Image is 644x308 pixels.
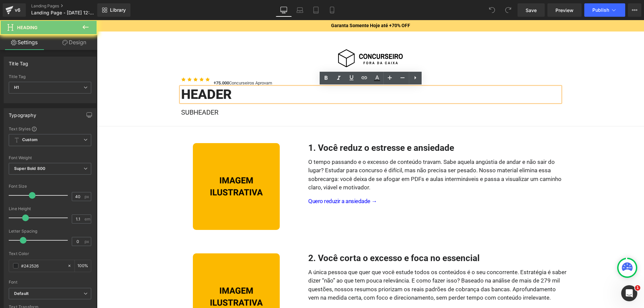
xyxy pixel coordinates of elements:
[485,3,499,17] button: Undo
[85,239,90,244] span: px
[9,251,91,256] div: Text Color
[324,3,340,17] a: Mobile
[14,166,45,171] b: Super Bold 800
[276,3,292,17] a: Desktop
[555,7,574,14] span: Preview
[21,262,64,269] input: Color
[211,123,470,133] h1: 1. Você reduz o estresse e ansiedade
[308,3,324,17] a: Tablet
[9,184,91,189] div: Font Size
[3,3,26,17] a: v6
[547,3,582,17] a: Preview
[13,6,22,14] div: v6
[292,3,308,17] a: Laptop
[22,137,38,143] b: Custom
[621,285,637,301] iframe: Intercom live chat
[14,85,19,90] b: H1
[635,285,640,291] span: 1
[526,7,537,14] span: Save
[9,229,91,234] div: Letter Spacing
[84,67,463,82] h1: HEADER
[117,60,175,65] span: Concurseiros Aprovam
[501,3,515,17] button: Redo
[9,126,91,131] div: Text Styles
[9,57,29,66] div: Title Tag
[97,3,130,17] a: New Library
[9,156,91,160] div: Font Weight
[84,88,463,96] h2: SUBHEADER
[584,3,625,17] button: Publish
[628,3,641,17] button: More
[211,178,280,184] a: Quero reduzir a ansiedade →
[9,74,91,79] div: Title Tag
[592,7,609,13] span: Publish
[110,7,126,13] span: Library
[234,3,313,8] strong: Garanta Somente Hoje até +70% OFF
[14,291,29,297] i: Default
[85,194,90,199] span: px
[9,109,36,118] div: Typography
[9,206,91,211] div: Line Height
[211,233,470,243] h1: 2. Você corta o excesso e foca no essencial
[50,35,99,50] a: Design
[85,217,90,221] span: em
[75,260,91,272] div: %
[117,60,132,65] strong: +75.000
[211,248,470,282] div: A única pessoa que quer que você estude todos os conteúdos é o seu concorrente. Estratégia é sabe...
[211,138,470,172] p: O tempo passando e o excesso de conteúdo travam. Sabe aquela angústia de andar e não sair do luga...
[17,25,38,30] span: Heading
[31,10,96,15] span: Landing Page - [DATE] 12:00:36
[9,280,91,285] div: Font
[31,3,108,9] a: Landing Pages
